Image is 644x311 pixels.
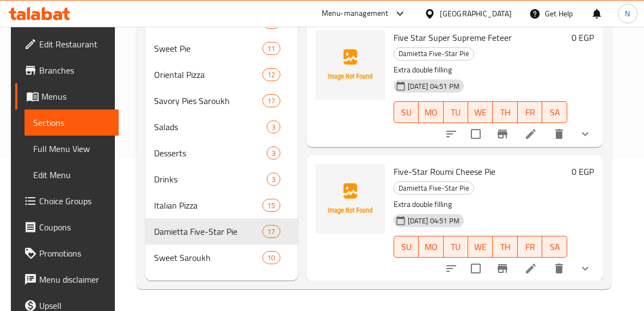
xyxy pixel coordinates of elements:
button: TU [444,236,468,258]
a: Choice Groups [15,188,119,214]
button: SU [394,101,419,123]
div: Damietta Five-Star Pie [154,225,263,238]
button: Branch-specific-item [489,255,516,282]
span: SU [398,239,414,255]
span: Menus [41,90,110,103]
button: SA [542,101,567,123]
span: N [625,8,630,20]
button: TH [493,101,517,123]
div: Sweet Saroukh10 [145,245,298,271]
span: Select to update [464,123,487,145]
span: TU [448,239,464,255]
span: TH [497,105,513,120]
button: show more [572,121,598,147]
div: Damietta Five-Star Pie17 [145,218,298,245]
span: Menu disclaimer [39,273,110,286]
button: TH [493,236,517,258]
span: Drinks [154,173,267,186]
div: items [267,173,280,186]
div: Salads [154,120,267,133]
button: MO [419,236,443,258]
button: show more [572,255,598,282]
div: Oriental Pizza12 [145,62,298,88]
span: 3 [267,174,280,185]
div: items [262,42,280,55]
a: Edit Restaurant [15,31,119,57]
a: Edit menu item [524,262,537,275]
button: WE [468,101,493,123]
span: SU [398,105,414,120]
button: delete [546,121,572,147]
a: Sections [24,109,119,136]
div: items [262,94,280,107]
span: TU [448,105,464,120]
button: FR [518,101,542,123]
span: Edit Restaurant [39,38,110,51]
span: MO [423,239,439,255]
a: Coupons [15,214,119,240]
div: Drinks3 [145,166,298,192]
button: TU [444,101,468,123]
div: Desserts [154,147,267,160]
span: Oriental Pizza [154,68,263,81]
div: items [267,147,280,160]
span: [DATE] 04:51 PM [403,216,464,226]
div: items [262,199,280,212]
a: Menu disclaimer [15,266,119,292]
button: Branch-specific-item [489,121,516,147]
div: Italian Pizza15 [145,192,298,218]
span: Edit Menu [33,168,110,181]
span: WE [473,105,488,120]
span: 17 [263,96,279,106]
div: Savory Pies Saroukh17 [145,88,298,114]
span: MO [423,105,439,120]
p: Extra double filling [394,63,567,77]
span: Damietta Five-Star Pie [394,182,474,194]
div: Damietta Five-Star Pie [394,47,474,60]
div: items [262,251,280,264]
a: Menus [15,83,119,109]
div: Damietta Five-Star Pie [394,181,474,194]
span: 11 [263,44,279,54]
span: SA [547,239,562,255]
span: 10 [263,253,279,263]
span: Coupons [39,221,110,234]
a: Branches [15,57,119,83]
nav: Menu sections [145,5,298,275]
span: Savory Pies Saroukh [154,94,263,107]
div: items [262,225,280,238]
button: sort-choices [438,255,464,282]
span: Five Star Super Supreme Feteer [394,29,512,46]
span: Italian Pizza [154,199,263,212]
h6: 0 EGP [572,164,594,179]
a: Full Menu View [24,136,119,162]
svg: Show Choices [579,262,592,275]
div: Salads3 [145,114,298,140]
div: Sweet Pie11 [145,35,298,62]
span: SA [547,105,562,120]
span: [DATE] 04:51 PM [403,81,464,92]
button: MO [419,101,443,123]
a: Promotions [15,240,119,266]
button: SA [542,236,567,258]
span: TH [497,239,513,255]
span: 15 [263,200,279,211]
span: Five-Star Roumi Cheese Pie [394,163,495,180]
button: sort-choices [438,121,464,147]
button: delete [546,255,572,282]
span: 3 [267,148,280,158]
span: Promotions [39,247,110,260]
div: Desserts3 [145,140,298,166]
span: Sweet Saroukh [154,251,263,264]
span: Branches [39,64,110,77]
img: Five Star Super Supreme Feteer [315,30,385,100]
span: 12 [263,70,279,80]
h6: 0 EGP [572,30,594,45]
div: Menu-management [322,7,389,20]
span: Sweet Pie [154,42,263,55]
